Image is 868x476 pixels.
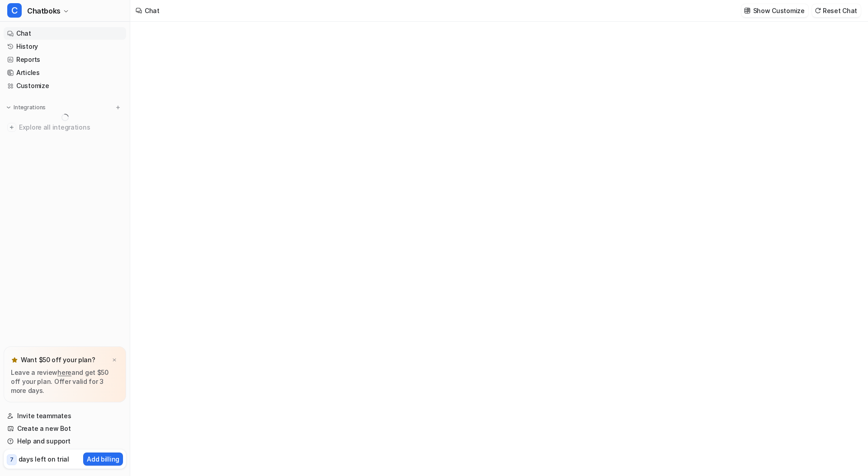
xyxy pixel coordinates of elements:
a: Explore all integrations [4,121,126,134]
img: explore all integrations [7,123,16,132]
p: Show Customize [753,6,805,15]
a: Customize [4,79,126,92]
button: Add billing [83,453,123,466]
p: 7 [10,456,14,464]
p: Add billing [87,454,119,464]
button: Integrations [4,103,48,112]
a: here [57,369,71,376]
a: History [4,40,126,53]
span: C [7,3,22,18]
a: Reports [4,53,126,66]
p: Integrations [14,104,46,111]
p: Want $50 off your plan? [21,355,95,364]
a: Chat [4,27,126,40]
span: Chatboks [27,5,61,17]
img: star [11,356,18,364]
img: x [112,357,117,363]
div: Chat [145,6,160,15]
span: Explore all integrations [19,120,123,135]
a: Help and support [4,435,126,448]
a: Articles [4,66,126,79]
p: Leave a review and get $50 off your plan. Offer valid for 3 more days. [11,368,119,395]
a: Invite teammates [4,410,126,422]
img: menu_add.svg [115,104,121,111]
img: customize [744,7,750,14]
a: Create a new Bot [4,422,126,435]
img: expand menu [5,104,12,111]
p: days left on trial [19,454,69,464]
img: reset [815,7,821,14]
button: Show Customize [741,4,808,17]
button: Reset Chat [812,4,861,17]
